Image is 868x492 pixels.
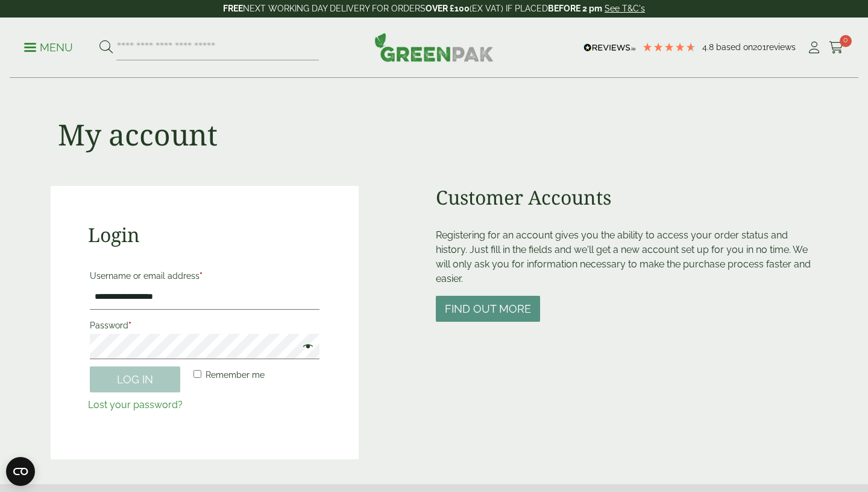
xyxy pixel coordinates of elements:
span: 4.8 [702,42,716,52]
span: 201 [753,42,766,52]
h1: My account [58,117,218,152]
p: Menu [24,40,73,55]
span: reviews [766,42,796,52]
i: Cart [829,42,844,54]
span: Remember me [206,370,265,380]
strong: FREE [223,4,243,13]
strong: BEFORE 2 pm [548,4,602,13]
a: Lost your password? [88,399,183,411]
a: Menu [24,40,73,53]
h2: Login [88,223,321,246]
button: Log in [90,366,180,392]
img: REVIEWS.io [583,43,636,52]
h2: Customer Accounts [436,186,817,209]
button: Open CMP widget [6,457,35,486]
label: Password [90,317,319,334]
span: 0 [840,35,852,47]
strong: OVER £100 [426,4,470,13]
label: Username or email address [90,267,319,284]
button: Find out more [436,296,540,322]
span: Based on [716,42,753,52]
img: GreenPak Supplies [374,33,494,62]
a: See T&C's [605,4,645,13]
input: Remember me [193,370,201,378]
a: 0 [829,39,844,57]
p: Registering for an account gives you the ability to access your order status and history. Just fi... [436,228,817,286]
div: 4.79 Stars [642,42,696,53]
a: Find out more [436,304,540,315]
i: My Account [807,42,822,54]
